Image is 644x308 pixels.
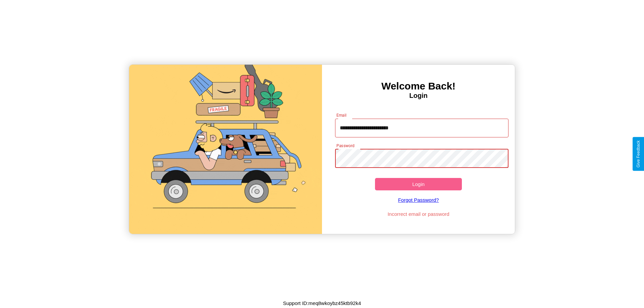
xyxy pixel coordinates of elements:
h4: Login [322,92,515,100]
a: Forgot Password? [332,190,505,209]
p: Support ID: meq8wkoybz45ktb92k4 [283,299,361,308]
img: gif [129,65,322,234]
button: Login [375,178,462,190]
label: Email [336,112,347,118]
p: Incorrect email or password [332,209,505,219]
label: Password [336,143,354,148]
h3: Welcome Back! [322,80,515,92]
div: Give Feedback [636,140,641,168]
